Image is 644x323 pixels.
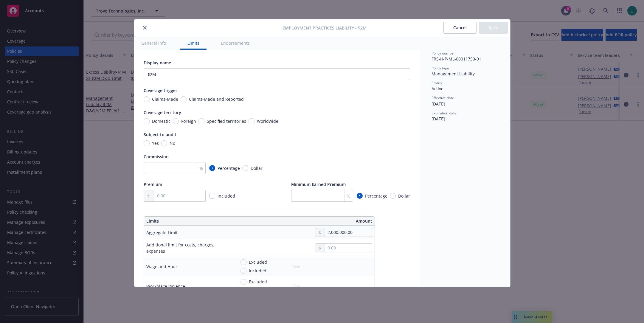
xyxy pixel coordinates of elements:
[432,66,449,71] span: Policy type
[218,165,240,171] span: Percentage
[144,140,150,146] input: Yes
[144,88,177,93] span: Coverage trigger
[198,118,204,124] input: Specified territories
[144,118,150,124] input: Domestic
[325,228,372,237] input: 0.00
[432,51,455,56] span: Policy number
[240,268,246,274] input: Included
[249,118,255,124] input: Worldwide
[173,118,179,124] input: Foreign
[181,118,196,124] span: Foreign
[144,217,236,226] th: Limits
[357,193,363,199] input: Percentage
[134,36,173,50] button: General info
[146,263,177,270] div: Wage and Hour
[180,36,207,50] button: Limits
[432,101,445,107] span: [DATE]
[207,118,246,124] span: Specified territories
[325,244,372,252] input: 0.00
[242,165,248,171] input: Dollar
[146,242,231,254] div: Additional limit for costs, charges, expenses
[141,24,148,31] button: close
[432,111,457,116] span: Expiration date
[144,181,162,187] span: Premium
[249,259,267,265] span: Excluded
[291,181,346,187] span: Minimum Earned Premium
[347,193,350,199] span: %
[240,259,246,265] input: Excluded
[161,140,167,146] input: No
[249,279,267,285] span: Excluded
[152,118,170,124] span: Domestic
[144,96,150,102] input: Claims-Made
[432,56,481,62] span: FRS-H-P-ML-00011750-01
[249,268,266,274] span: Included
[365,193,387,199] span: Percentage
[218,193,235,199] span: Included
[390,193,396,199] input: Dollar
[144,132,176,137] span: Subject to audit
[170,140,175,146] span: No
[283,25,367,31] span: Employment Practices Liability - $2M
[152,96,178,102] span: Claims-Made
[261,217,374,226] th: Amount
[146,283,185,289] div: Workplace Violence
[432,116,445,122] span: [DATE]
[199,165,203,171] span: %
[432,80,442,86] span: Status
[146,229,178,236] div: Aggregate Limit
[181,96,187,102] input: Claims-Made and Reported
[189,96,244,102] span: Claims-Made and Reported
[214,36,257,50] button: Endorsements
[443,22,477,34] button: Cancel
[432,95,454,100] span: Effective date
[398,193,410,199] span: Dollar
[257,118,278,124] span: Worldwide
[432,71,475,77] span: Management Liability
[144,60,171,66] span: Display name
[152,140,159,146] span: Yes
[144,110,181,115] span: Coverage territory
[251,165,263,171] span: Dollar
[153,190,205,201] input: 0.00
[209,165,215,171] input: Percentage
[144,154,169,159] span: Commission
[432,86,443,91] span: Active
[240,279,246,285] input: Excluded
